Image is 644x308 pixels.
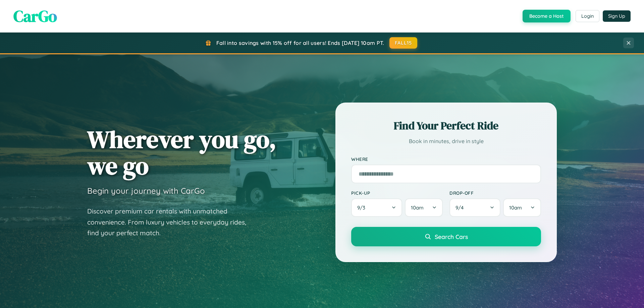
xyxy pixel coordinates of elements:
[411,204,424,211] span: 10am
[351,156,541,162] label: Where
[351,190,443,196] label: Pick-up
[603,10,631,22] button: Sign Up
[351,136,541,146] p: Book in minutes, drive in style
[357,204,369,211] span: 9 / 3
[503,198,541,217] button: 10am
[87,206,255,239] p: Discover premium car rentals with unmatched convenience. From luxury vehicles to everyday rides, ...
[351,227,541,246] button: Search Cars
[87,126,276,179] h1: Wherever you go, we go
[449,198,500,217] button: 9/4
[13,5,57,27] span: CarGo
[351,118,541,133] h2: Find Your Perfect Ride
[509,204,522,211] span: 10am
[435,233,468,240] span: Search Cars
[87,186,205,196] h3: Begin your journey with CarGo
[455,204,467,211] span: 9 / 4
[351,198,402,217] button: 9/3
[389,37,418,49] button: FALL15
[405,198,443,217] button: 10am
[576,10,599,22] button: Login
[523,10,571,22] button: Become a Host
[449,190,541,196] label: Drop-off
[216,40,384,46] span: Fall into savings with 15% off for all users! Ends [DATE] 10am PT.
